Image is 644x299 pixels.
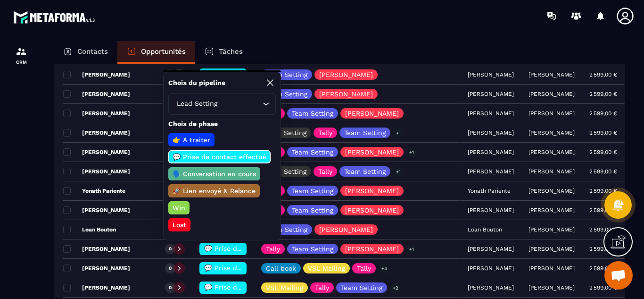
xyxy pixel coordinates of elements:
[319,71,373,78] p: [PERSON_NAME]
[378,264,390,273] p: +4
[319,226,373,233] p: [PERSON_NAME]
[168,78,225,87] p: Choix du pipeline
[266,129,306,136] p: Lead Setting
[341,284,382,291] p: Team Setting
[528,207,575,214] p: [PERSON_NAME]
[292,188,333,194] p: Team Setting
[406,147,417,157] p: +1
[168,93,276,115] div: Search for option
[528,226,575,233] p: [PERSON_NAME]
[589,226,617,233] p: 2 599,00 €
[63,71,130,78] p: [PERSON_NAME]
[219,47,243,56] p: Tâches
[528,110,575,117] p: [PERSON_NAME]
[171,186,257,196] p: 🚀 Lien envoyé & Relance
[406,244,417,254] p: +1
[63,148,130,156] p: [PERSON_NAME]
[169,284,172,291] p: 0
[16,46,27,57] img: formation
[266,284,303,291] p: VSL Mailing
[589,110,617,117] p: 2 599,00 €
[357,265,371,272] p: Tally
[266,71,307,78] p: Team Setting
[589,149,617,155] p: 2 599,00 €
[13,9,98,26] img: logo
[589,129,617,136] p: 2 599,00 €
[292,246,333,252] p: Team Setting
[266,226,307,233] p: Team Setting
[315,284,329,291] p: Tally
[63,90,130,98] p: [PERSON_NAME]
[345,246,399,252] p: [PERSON_NAME]
[528,168,575,175] p: [PERSON_NAME]
[63,110,130,117] p: [PERSON_NAME]
[344,129,386,136] p: Team Setting
[528,91,575,97] p: [PERSON_NAME]
[589,91,617,97] p: 2 599,00 €
[171,203,187,213] p: Win
[171,169,257,179] p: 🗣️ Conversation en cours
[63,168,130,175] p: [PERSON_NAME]
[171,135,212,145] p: 👉 A traiter
[195,41,252,64] a: Tâches
[589,207,617,214] p: 2 599,00 €
[528,71,575,78] p: [PERSON_NAME]
[528,188,575,194] p: [PERSON_NAME]
[54,41,117,64] a: Contacts
[345,110,399,117] p: [PERSON_NAME]
[204,264,298,272] span: 💬 Prise de contact effectué
[345,207,399,214] p: [PERSON_NAME]
[318,129,332,136] p: Tally
[589,168,617,175] p: 2 599,00 €
[318,168,332,175] p: Tally
[117,41,195,64] a: Opportunités
[589,265,617,272] p: 2 599,00 €
[63,187,125,195] p: Yonath Pariente
[169,265,172,272] p: 0
[344,168,386,175] p: Team Setting
[292,149,333,155] p: Team Setting
[171,152,268,162] p: 💬 Prise de contact effectué
[174,99,219,109] span: Lead Setting
[2,60,40,65] p: CRM
[528,284,575,291] p: [PERSON_NAME]
[319,91,373,97] p: [PERSON_NAME]
[528,129,575,136] p: [PERSON_NAME]
[266,91,307,97] p: Team Setting
[589,246,617,252] p: 2 599,00 €
[292,207,333,214] p: Team Setting
[589,188,617,194] p: 2 599,00 €
[63,206,130,214] p: [PERSON_NAME]
[393,167,404,177] p: +1
[308,265,345,272] p: VSL Mailing
[2,39,40,72] a: formationformationCRM
[204,283,298,291] span: 💬 Prise de contact effectué
[63,129,130,137] p: [PERSON_NAME]
[266,168,306,175] p: Lead Setting
[219,99,260,109] input: Search for option
[168,120,276,128] p: Choix de phase
[389,283,402,293] p: +2
[604,261,633,290] div: Ouvrir le chat
[63,284,130,291] p: [PERSON_NAME]
[528,265,575,272] p: [PERSON_NAME]
[63,265,130,272] p: [PERSON_NAME]
[63,245,130,253] p: [PERSON_NAME]
[171,220,188,230] p: Lost
[528,246,575,252] p: [PERSON_NAME]
[292,110,333,117] p: Team Setting
[141,47,186,56] p: Opportunités
[393,128,404,138] p: +1
[77,47,108,56] p: Contacts
[589,284,617,291] p: 2 599,00 €
[528,149,575,155] p: [PERSON_NAME]
[345,188,399,194] p: [PERSON_NAME]
[589,71,617,78] p: 2 599,00 €
[266,246,280,252] p: Tally
[63,226,116,233] p: Loan Bouton
[169,246,172,252] p: 0
[204,245,298,252] span: 💬 Prise de contact effectué
[266,265,296,272] p: Call book
[345,149,399,155] p: [PERSON_NAME]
